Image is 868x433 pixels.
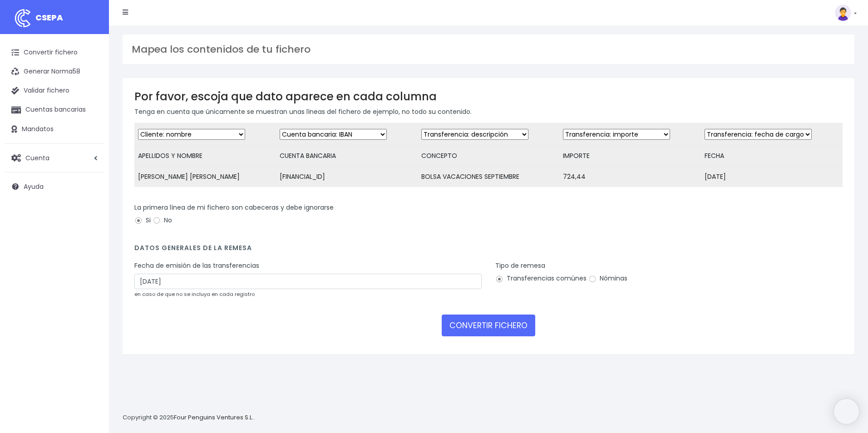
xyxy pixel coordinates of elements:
a: Four Penguins Ventures S.L. [174,413,253,422]
a: Ayuda [5,177,104,196]
td: [PERSON_NAME] [PERSON_NAME] [134,167,276,187]
td: IMPORTE [559,146,701,167]
td: CONCEPTO [418,146,559,167]
td: FECHA [701,146,843,167]
label: Fecha de emisión de las transferencias [134,261,259,271]
button: CONVERTIR FICHERO [442,315,535,336]
a: Mandatos [5,120,104,139]
a: Validar fichero [5,81,104,100]
label: No [153,216,172,225]
span: Ayuda [24,182,44,191]
a: Cuentas bancarias [5,100,104,119]
a: Generar Norma58 [5,62,104,81]
label: Tipo de remesa [495,261,545,271]
img: logo [11,7,34,30]
a: Cuenta [5,148,104,167]
p: Copyright © 2025 . [123,413,255,423]
td: CUENTA BANCARIA [276,146,418,167]
a: Convertir fichero [5,43,104,62]
label: La primera línea de mi fichero son cabeceras y debe ignorarse [134,203,334,212]
label: Nóminas [588,274,627,283]
td: [DATE] [701,167,843,187]
img: profile [835,5,851,21]
label: Transferencias comúnes [495,274,587,283]
p: Tenga en cuenta que únicamente se muestran unas líneas del fichero de ejemplo, no todo su contenido. [134,107,843,117]
small: en caso de que no se incluya en cada registro [134,290,255,298]
td: 724,44 [559,167,701,187]
span: CSEPA [35,12,63,23]
td: [FINANCIAL_ID] [276,167,418,187]
h3: Por favor, escoja que dato aparece en cada columna [134,90,843,103]
h3: Mapea los contenidos de tu fichero [132,44,845,55]
span: Cuenta [25,153,49,162]
td: BOLSA VACACIONES SEPTIEMBRE [418,167,559,187]
td: APELLIDOS Y NOMBRE [134,146,276,167]
label: Si [134,216,151,225]
h4: Datos generales de la remesa [134,244,843,256]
